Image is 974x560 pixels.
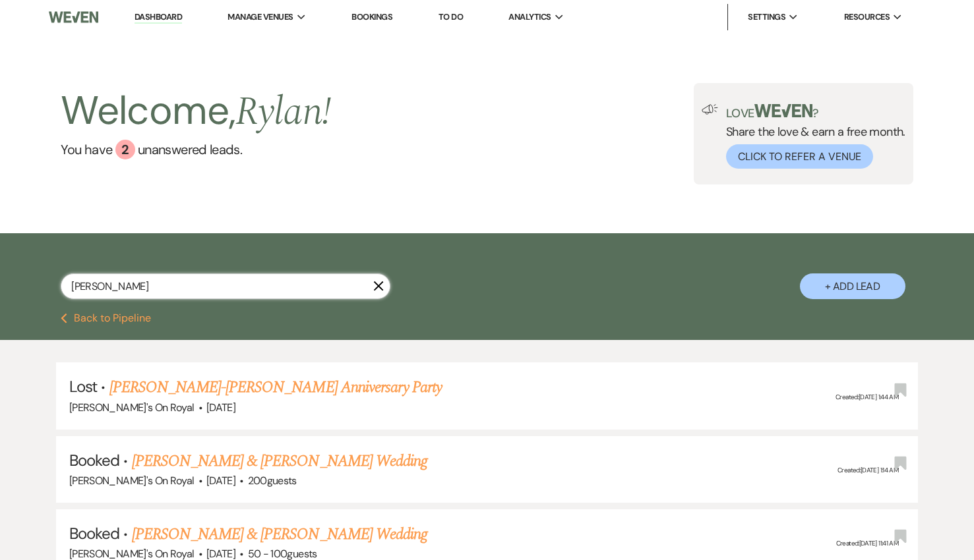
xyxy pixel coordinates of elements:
span: Booked [69,523,119,544]
button: Back to Pipeline [61,313,151,323]
a: [PERSON_NAME]-[PERSON_NAME] Anniversary Party [109,376,442,399]
img: weven-logo-green.svg [754,104,813,117]
h2: Welcome, [61,83,331,140]
button: + Add Lead [800,273,905,299]
a: Dashboard [135,11,182,24]
div: Share the love & earn a free month. [718,104,905,169]
input: Search by name, event date, email address or phone number [61,273,390,299]
span: Resources [844,11,890,24]
span: Created: [DATE] 11:41 AM [836,540,898,548]
span: Manage Venues [228,11,293,24]
span: Rylan ! [235,82,331,142]
a: Bookings [351,11,392,22]
p: Love ? [726,104,905,119]
span: Created: [DATE] 1:14 AM [837,466,898,474]
a: [PERSON_NAME] & [PERSON_NAME] Wedding [132,449,427,473]
span: Lost [69,376,97,397]
span: [PERSON_NAME]'s On Royal [69,401,195,414]
img: loud-speaker-illustration.svg [702,104,718,115]
span: [DATE] [206,401,235,414]
span: Settings [748,11,785,24]
button: Click to Refer a Venue [726,144,873,169]
span: [PERSON_NAME]'s On Royal [69,474,195,488]
img: Weven Logo [49,3,98,31]
a: To Do [439,11,463,22]
div: 2 [115,140,135,159]
a: You have 2 unanswered leads. [61,140,331,159]
span: [DATE] [206,474,235,488]
span: Booked [69,450,119,470]
span: 200 guests [248,474,297,488]
span: Created: [DATE] 1:44 AM [836,393,898,401]
a: [PERSON_NAME] & [PERSON_NAME] Wedding [132,522,427,546]
span: Analytics [508,11,551,24]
